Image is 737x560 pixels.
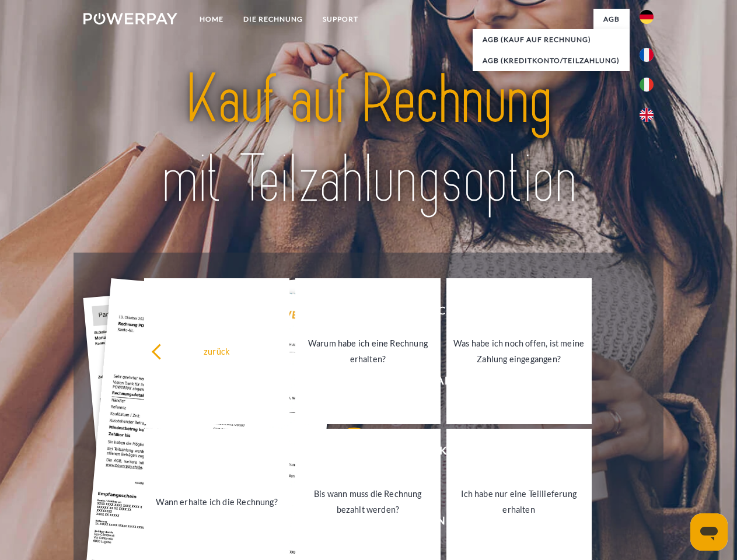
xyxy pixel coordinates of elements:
a: AGB (Kauf auf Rechnung) [473,29,630,50]
img: title-powerpay_de.svg [111,56,626,223]
a: agb [593,9,630,30]
img: it [640,78,654,92]
div: zurück [151,343,282,359]
img: fr [640,48,654,62]
div: Ich habe nur eine Teillieferung erhalten [453,486,585,517]
img: de [640,10,654,24]
a: AGB (Kreditkonto/Teilzahlung) [473,50,630,71]
img: logo-powerpay-white.svg [83,13,177,24]
a: DIE RECHNUNG [233,9,313,30]
div: Wann erhalte ich die Rechnung? [151,494,282,509]
img: en [640,108,654,122]
div: Was habe ich noch offen, ist meine Zahlung eingegangen? [453,335,585,367]
a: SUPPORT [313,9,368,30]
iframe: Schaltfläche zum Öffnen des Messaging-Fensters [690,513,728,551]
a: Home [190,9,233,30]
div: Bis wann muss die Rechnung bezahlt werden? [302,486,434,517]
a: Was habe ich noch offen, ist meine Zahlung eingegangen? [446,278,592,424]
div: Warum habe ich eine Rechnung erhalten? [302,335,434,367]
